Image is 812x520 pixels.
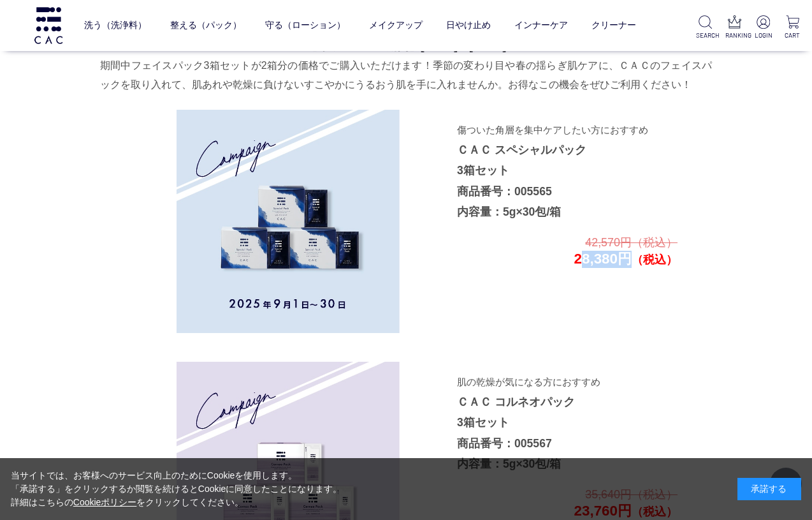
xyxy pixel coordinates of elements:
[737,478,801,500] div: 承諾する
[457,376,600,397] span: 肌の乾燥が気になる方におすすめ
[100,56,712,94] p: 期間中フェイスパック3箱セットが2箱分の価格でご購入いただけます！季節の変わり目や春の揺らぎ肌ケアに、ＣＡＣのフェイスパックを取り入れて、肌あれや乾燥に負けないすこやかにうるおう肌を手に入れませ...
[754,15,772,40] a: LOGIN
[591,10,636,41] a: クリーナー
[446,10,491,41] a: 日やけ止め
[754,31,772,40] p: LOGIN
[177,110,400,333] img: 005565.jpg
[783,31,802,40] p: CART
[84,10,147,41] a: 洗う（洗浄料）
[457,119,676,222] p: ＣＡＣ スペシャルパック 3箱セット 商品番号：005565 内容量：5g×30包/箱
[456,234,678,268] p: 28,380円
[725,31,744,40] p: RANKING
[457,371,676,474] p: ＣＡＣ コルネオパック 3箱セット 商品番号：005567 内容量：5g×30包/箱
[265,10,345,41] a: 守る（ローション）
[33,7,64,43] img: logo
[514,10,568,41] a: インナーケア
[585,236,678,249] span: 42,570円（税込）
[725,15,744,40] a: RANKING
[170,10,242,41] a: 整える（パック）
[457,124,648,145] span: 傷ついた角層を集中ケアしたい方におすすめ
[11,469,342,509] div: 当サイトでは、お客様へのサービス向上のためにCookieを使用します。 「承諾する」をクリックするか閲覧を続けるとCookieに同意したことになります。 詳細はこちらの をクリックしてください。
[73,497,137,507] a: Cookieポリシー
[369,10,423,41] a: メイクアップ
[696,15,714,40] a: SEARCH
[696,31,714,40] p: SEARCH
[783,15,802,40] a: CART
[632,253,678,266] span: （税込）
